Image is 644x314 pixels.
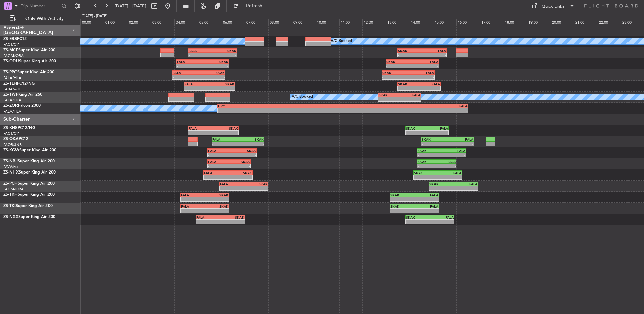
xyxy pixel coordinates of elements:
a: FALA/HLA [3,98,21,103]
a: FACT/CPT [3,131,21,136]
div: A/C Booked [331,36,352,46]
div: 04:00 [174,19,198,25]
div: - [189,131,214,135]
a: ZS-NHXSuper King Air 200 [3,170,56,175]
div: - [177,64,203,68]
div: - [238,142,264,146]
div: - [398,86,419,90]
div: 19:00 [527,19,551,25]
div: - [390,197,414,201]
div: - [220,186,244,190]
div: FALA [208,149,232,153]
button: Only With Activity [7,13,73,24]
div: FALA [343,104,467,108]
div: FALA [448,137,474,142]
div: Quick Links [542,3,565,10]
div: - [438,175,461,179]
span: ZS-TLH [3,82,17,86]
a: ZS-PPGSuper King Air 200 [3,70,54,74]
input: Trip Number [21,1,59,11]
div: - [229,164,250,168]
div: FALA [196,215,220,219]
div: - [448,142,474,146]
div: SKAK [382,71,408,75]
div: 22:00 [598,19,621,25]
a: ZS-KGWSuper King Air 200 [3,148,56,152]
div: - [406,220,430,224]
a: ZS-TKHSuper King Air 200 [3,193,55,197]
div: FALA [181,193,205,197]
a: ZS-ODUSuper King Air 200 [3,59,56,63]
span: ZS-TKI [3,204,15,208]
div: 06:00 [222,19,245,25]
div: - [228,175,252,179]
div: SKAK [238,137,264,142]
div: FALA [408,71,434,75]
a: ZS-ERSPC12 [3,37,27,41]
div: SKAK [390,204,414,208]
div: - [382,75,408,79]
div: - [199,75,225,79]
div: FALA [189,126,214,130]
div: FALA [208,160,229,164]
div: FALA [437,160,456,164]
span: ZS-NHX [3,170,19,175]
div: FALA [173,71,199,75]
a: ZS-ZORFalcon 2000 [3,104,41,108]
div: SKAK [429,182,453,186]
div: - [204,175,228,179]
a: FALA/HLA [3,109,21,114]
a: FAVV/null [3,164,20,169]
span: ZS-ZOR [3,104,18,108]
span: ZS-KGW [3,148,19,152]
div: - [414,197,438,201]
div: FALA [220,182,244,186]
div: FALA [414,204,438,208]
div: 18:00 [504,19,527,25]
span: ZS-ERS [3,37,17,41]
div: - [210,86,234,90]
div: - [208,164,229,168]
div: - [185,86,210,90]
span: ZS-OKA [3,137,19,141]
div: - [427,131,448,135]
div: FALA [442,149,465,153]
a: ZS-TLHPC12/NG [3,82,35,86]
a: FAOR/JNB [3,142,22,147]
a: ZS-PCHSuper King Air 200 [3,182,55,186]
div: 00:00 [80,19,104,25]
a: FAGM/QRA [3,53,24,58]
span: [DATE] - [DATE] [115,3,146,9]
div: - [181,197,205,201]
div: - [196,220,220,224]
div: SKAK [232,149,256,153]
div: 16:00 [456,19,480,25]
a: ZS-TKISuper King Air 200 [3,204,53,208]
div: - [244,186,268,190]
div: SKAK [398,82,419,86]
a: FALA/HLA [3,75,21,81]
div: 17:00 [480,19,504,25]
div: FALA [422,49,446,53]
div: FALA [189,49,213,53]
div: - [408,75,434,79]
div: - [218,108,343,113]
div: FALA [453,182,477,186]
div: - [422,142,448,146]
div: - [412,64,438,68]
div: SKAK [213,49,236,53]
div: - [414,175,438,179]
div: 20:00 [551,19,574,25]
span: ZS-KHS [3,126,18,130]
div: 09:00 [292,19,316,25]
div: 05:00 [198,19,222,25]
div: - [214,131,238,135]
div: FALA [399,93,420,97]
div: SKAK [204,193,228,197]
div: [DATE] - [DATE] [82,13,107,19]
div: 13:00 [386,19,410,25]
div: 03:00 [151,19,174,25]
div: FALA [430,215,454,219]
span: Refresh [240,4,268,8]
span: ZS-PPG [3,70,17,74]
